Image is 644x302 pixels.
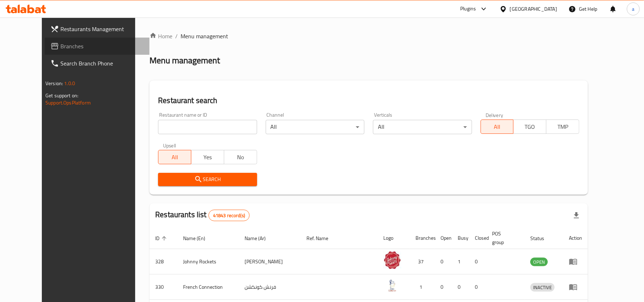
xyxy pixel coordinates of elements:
[158,150,191,164] button: All
[45,98,91,107] a: Support.OpsPlatform
[45,91,78,100] span: Get support on:
[191,150,224,164] button: Yes
[239,249,301,274] td: [PERSON_NAME]
[164,175,251,184] span: Search
[452,227,469,249] th: Busy
[481,120,514,134] button: All
[568,207,585,224] div: Export file
[435,274,452,300] td: 0
[469,249,486,274] td: 0
[60,25,144,33] span: Restaurants Management
[155,209,250,221] h2: Restaurants list
[239,274,301,300] td: فرنش كونكشن
[183,234,215,243] span: Name (En)
[266,120,364,134] div: All
[158,173,257,186] button: Search
[158,95,579,106] h2: Restaurant search
[373,120,472,134] div: All
[516,122,544,132] span: TGO
[452,249,469,274] td: 1
[569,283,582,291] div: Menu
[383,277,401,294] img: French Connection
[484,122,511,132] span: All
[64,79,75,88] span: 1.0.0
[177,249,239,274] td: Johnny Rockets
[163,143,176,148] label: Upsell
[60,59,144,68] span: Search Branch Phone
[45,55,149,72] a: Search Branch Phone
[410,249,435,274] td: 37
[227,152,254,162] span: No
[245,234,275,243] span: Name (Ar)
[224,150,257,164] button: No
[469,227,486,249] th: Closed
[307,234,338,243] span: Ref. Name
[563,227,588,249] th: Action
[569,257,582,266] div: Menu
[510,5,557,13] div: [GEOGRAPHIC_DATA]
[513,120,546,134] button: TGO
[378,227,410,249] th: Logo
[410,274,435,300] td: 1
[209,212,249,219] span: 41843 record(s)
[208,210,250,221] div: Total records count
[149,32,172,40] a: Home
[460,5,476,13] div: Plugins
[60,42,144,50] span: Branches
[435,227,452,249] th: Open
[158,120,257,134] input: Search for restaurant name or ID..
[383,251,401,269] img: Johnny Rockets
[149,249,177,274] td: 328
[452,274,469,300] td: 0
[194,152,221,162] span: Yes
[149,55,220,66] h2: Menu management
[530,258,548,266] span: OPEN
[410,227,435,249] th: Branches
[155,234,169,243] span: ID
[45,38,149,55] a: Branches
[45,79,63,88] span: Version:
[435,249,452,274] td: 0
[546,120,579,134] button: TMP
[149,274,177,300] td: 330
[177,274,239,300] td: French Connection
[45,20,149,38] a: Restaurants Management
[530,283,555,292] span: INACTIVE
[492,229,516,247] span: POS group
[149,32,588,40] nav: breadcrumb
[486,112,503,117] label: Delivery
[161,152,188,162] span: All
[530,234,554,243] span: Status
[469,274,486,300] td: 0
[632,5,634,13] span: a
[549,122,576,132] span: TMP
[181,32,228,40] span: Menu management
[175,32,178,40] li: /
